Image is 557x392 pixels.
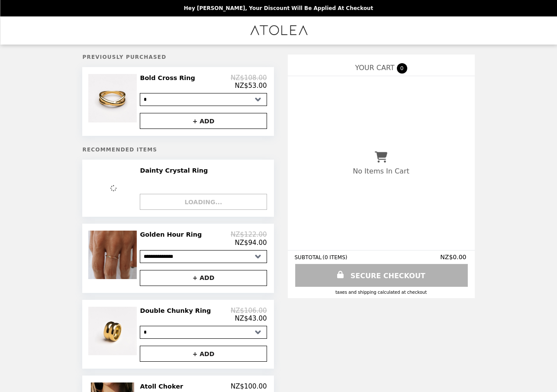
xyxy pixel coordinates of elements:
p: NZ$43.00 [235,315,267,322]
p: No Items In Cart [353,167,409,175]
p: NZ$122.00 [231,231,267,238]
img: Bold Cross Ring [88,74,139,122]
div: Taxes and Shipping calculated at checkout [295,290,468,295]
span: 0 [397,63,407,74]
p: NZ$108.00 [231,74,267,82]
img: Golden Hour Ring [88,231,139,279]
p: NZ$100.00 [231,382,267,390]
h2: Double Chunky Ring [140,307,214,315]
span: YOUR CART [355,64,394,72]
h5: Recommended Items [82,147,274,153]
h2: Atoll Choker [140,382,187,390]
img: Brand Logo [249,22,308,39]
button: + ADD [140,113,267,129]
button: + ADD [140,346,267,362]
select: Select a product variant [140,326,267,339]
p: NZ$94.00 [235,239,267,247]
p: Hey [PERSON_NAME], your discount will be applied at checkout [184,5,373,11]
span: SUBTOTAL [295,254,323,260]
select: Select a product variant [140,250,267,263]
span: ( 0 ITEMS ) [322,254,347,260]
p: NZ$53.00 [235,82,267,90]
button: + ADD [140,270,267,286]
h2: Bold Cross Ring [140,74,198,82]
select: Select a product variant [140,93,267,106]
h2: Golden Hour Ring [140,231,205,238]
img: Double Chunky Ring [88,307,139,355]
h2: Dainty Crystal Ring [140,167,211,174]
h5: Previously Purchased [82,54,274,60]
span: NZ$0.00 [440,254,467,260]
p: NZ$106.00 [231,307,267,315]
